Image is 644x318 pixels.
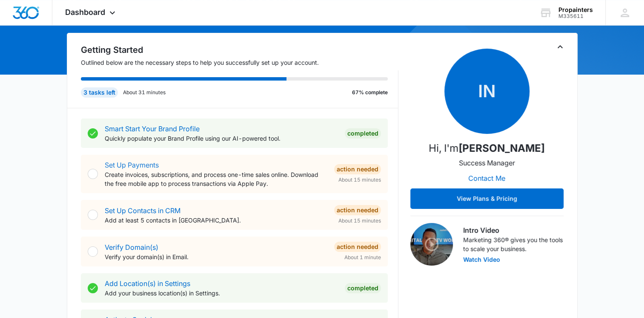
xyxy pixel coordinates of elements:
[105,243,158,252] a: Verify Domain(s)
[105,206,180,215] a: Set Up Contacts in CRM
[429,141,545,156] p: Hi, I'm
[81,87,118,98] div: 3 tasks left
[123,89,166,96] p: About 31 minutes
[105,170,327,188] p: Create invoices, subscriptions, and process one-time sales online. Download the free mobile app t...
[105,161,159,169] a: Set Up Payments
[81,43,398,56] h2: Getting Started
[410,188,564,209] button: View Plans & Pricing
[460,168,514,188] button: Contact Me
[352,89,388,96] p: 67% complete
[555,42,565,52] button: Toggle Collapse
[65,8,105,17] span: Dashboard
[105,216,327,225] p: Add at least 5 contacts in [GEOGRAPHIC_DATA].
[338,217,381,225] span: About 15 minutes
[105,279,190,288] a: Add Location(s) in Settings
[105,252,327,261] p: Verify your domain(s) in Email.
[444,49,530,134] span: IN
[105,289,338,298] p: Add your business location(s) in Settings.
[463,257,500,263] button: Watch Video
[558,13,593,19] div: account id
[334,242,381,252] div: Action Needed
[345,128,381,139] div: Completed
[463,235,564,253] p: Marketing 360® gives you the tools to scale your business.
[81,58,398,67] p: Outlined below are the necessary steps to help you successfully set up your account.
[344,254,381,261] span: About 1 minute
[338,176,381,184] span: About 15 minutes
[558,6,593,13] div: account name
[410,223,453,266] img: Intro Video
[459,158,515,168] p: Success Manager
[105,134,338,143] p: Quickly populate your Brand Profile using our AI-powered tool.
[345,283,381,293] div: Completed
[334,164,381,174] div: Action Needed
[458,142,545,154] strong: [PERSON_NAME]
[463,225,564,235] h3: Intro Video
[334,205,381,215] div: Action Needed
[105,124,200,133] a: Smart Start Your Brand Profile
